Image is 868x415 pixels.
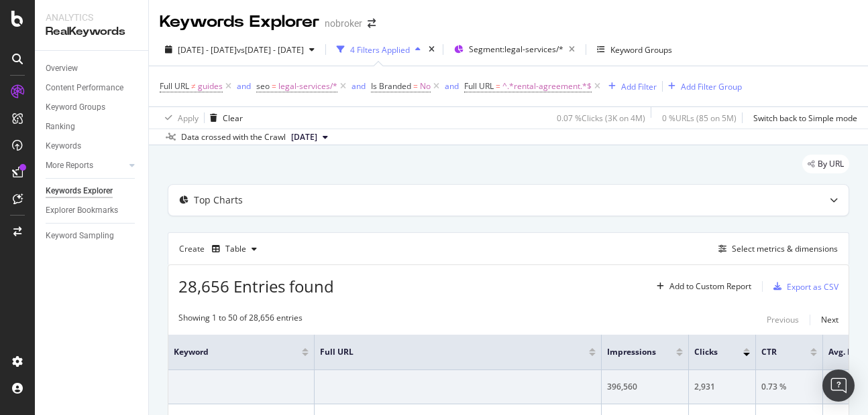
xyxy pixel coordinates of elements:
[194,193,243,207] div: Top Charts
[46,120,139,134] a: Ranking
[46,203,118,218] div: Explorer Bookmarks
[592,39,677,60] button: Keyword Groups
[181,131,286,143] div: Data crossed with the Crawl
[351,80,366,92] div: and
[278,77,337,96] span: legal-services/*
[761,346,790,358] span: CTR
[46,139,139,153] a: Keywords
[46,100,139,114] a: Keyword Groups
[174,346,282,358] span: Keyword
[331,39,426,60] button: 4 Filters Applied
[350,44,410,56] div: 4 Filters Applied
[198,77,223,96] span: guides
[821,314,838,325] div: Next
[621,81,657,92] div: Add Filter
[694,346,723,358] span: Clicks
[768,276,838,297] button: Export as CSV
[191,80,196,92] span: ≠
[610,44,672,56] div: Keyword Groups
[205,107,243,129] button: Clear
[46,139,81,153] div: Keywords
[663,78,742,94] button: Add Filter Group
[748,107,857,129] button: Switch back to Simple mode
[160,11,319,33] div: Keywords Explorer
[420,77,431,96] span: No
[413,80,418,92] span: =
[469,44,563,55] span: Segment: legal-services/*
[179,238,262,260] div: Create
[178,112,199,124] div: Apply
[286,129,333,145] button: [DATE]
[445,80,459,92] button: and
[787,281,838,293] div: Export as CSV
[426,43,437,56] div: times
[46,159,93,173] div: More Reports
[46,62,139,76] a: Overview
[449,39,580,60] button: Segment:legal-services/*
[178,312,303,328] div: Showing 1 to 50 of 28,656 entries
[351,80,366,92] button: and
[822,369,855,402] div: Open Intercom Messenger
[713,241,838,257] button: Select metrics & dimensions
[160,39,320,60] button: [DATE] - [DATE]vs[DATE] - [DATE]
[46,24,138,39] div: RealKeywords
[557,112,645,124] div: 0.07 % Clicks ( 3K on 4M )
[46,100,105,114] div: Keyword Groups
[160,80,189,92] span: Full URL
[207,238,262,260] button: Table
[160,107,199,129] button: Apply
[821,312,838,328] button: Next
[237,80,251,92] div: and
[767,314,799,325] div: Previous
[651,276,751,297] button: Add to Custom Report
[46,229,114,243] div: Keyword Sampling
[325,17,362,30] div: nobroker
[46,81,123,95] div: Content Performance
[368,19,376,28] div: arrow-right-arrow-left
[607,381,683,393] div: 396,560
[46,62,78,76] div: Overview
[46,11,138,24] div: Analytics
[818,160,844,168] span: By URL
[225,245,246,253] div: Table
[178,44,237,56] span: [DATE] - [DATE]
[291,131,317,143] span: 2025 Sep. 1st
[272,80,276,92] span: =
[681,81,742,92] div: Add Filter Group
[237,44,304,56] span: vs [DATE] - [DATE]
[223,112,243,124] div: Clear
[753,112,857,124] div: Switch back to Simple mode
[445,80,459,92] div: and
[320,346,569,358] span: Full URL
[464,80,494,92] span: Full URL
[607,346,656,358] span: Impressions
[767,312,799,328] button: Previous
[732,243,838,254] div: Select metrics & dimensions
[694,381,750,393] div: 2,931
[256,80,270,92] span: seo
[371,80,411,92] span: Is Branded
[46,229,139,243] a: Keyword Sampling
[46,184,139,198] a: Keywords Explorer
[46,203,139,218] a: Explorer Bookmarks
[502,77,592,96] span: ^.*rental-agreement.*$
[46,81,139,95] a: Content Performance
[669,282,751,290] div: Add to Custom Report
[761,381,817,393] div: 0.73 %
[603,78,657,94] button: Add Filter
[802,155,849,173] div: legacy label
[662,112,737,124] div: 0 % URLs ( 85 on 5M )
[46,159,125,173] a: More Reports
[237,80,251,92] button: and
[496,80,500,92] span: =
[46,120,75,134] div: Ranking
[178,275,334,297] span: 28,656 Entries found
[46,184,113,198] div: Keywords Explorer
